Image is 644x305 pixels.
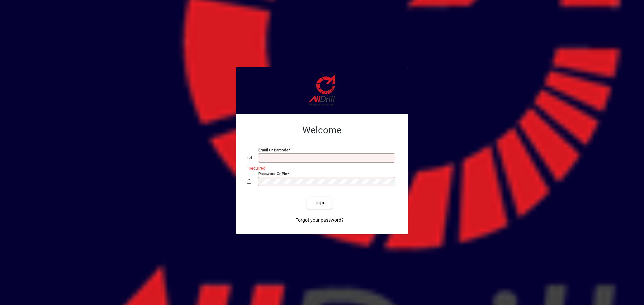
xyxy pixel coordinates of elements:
[249,164,392,171] mat-error: Required
[258,171,287,176] mat-label: Password or Pin
[312,199,326,206] span: Login
[247,125,397,136] h2: Welcome
[258,148,288,152] mat-label: Email or Barcode
[295,217,344,224] span: Forgot your password?
[307,197,331,209] button: Login
[292,214,346,226] a: Forgot your password?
